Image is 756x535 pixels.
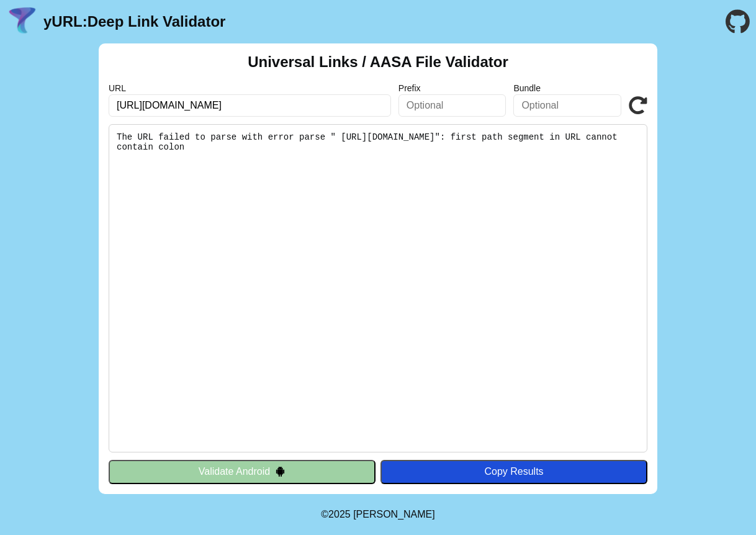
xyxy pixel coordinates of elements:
[109,124,647,452] pre: The URL failed to parse with error parse " [URL][DOMAIN_NAME]": first path segment in URL cannot ...
[275,466,286,477] img: droidIcon.svg
[387,466,641,477] div: Copy Results
[513,94,621,117] input: Optional
[109,94,391,117] input: Required
[248,53,508,71] h2: Universal Links / AASA File Validator
[353,509,435,519] a: Michael Ibragimchayev's Personal Site
[398,94,506,117] input: Optional
[398,83,506,93] label: Prefix
[43,13,225,30] a: yURL:Deep Link Validator
[6,6,38,38] img: yURL Logo
[321,494,434,535] footer: ©
[328,509,351,519] span: 2025
[513,83,621,93] label: Bundle
[380,460,647,483] button: Copy Results
[109,460,376,483] button: Validate Android
[109,83,391,93] label: URL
